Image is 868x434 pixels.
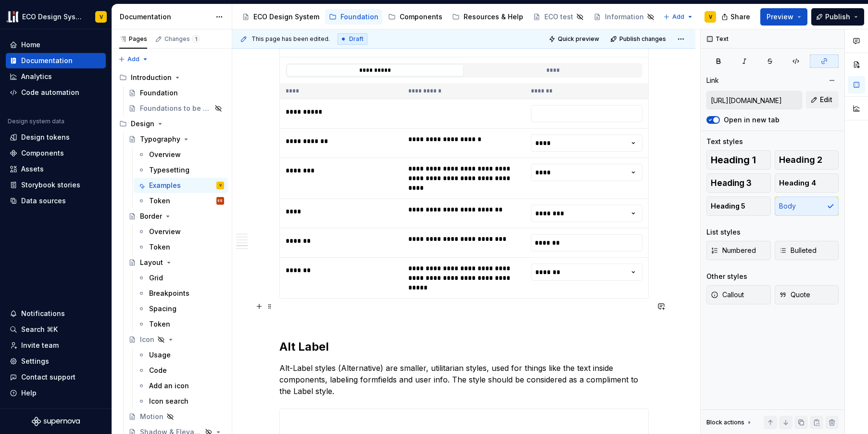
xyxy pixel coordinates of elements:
div: Foundation [140,88,178,98]
div: Introduction [115,70,228,85]
div: Overview [149,227,181,237]
button: Heading 3 [706,173,771,193]
span: Bulleted [779,246,817,255]
div: ECO Design System [253,12,319,22]
a: Overview [134,224,228,239]
button: Edit [806,91,839,108]
span: Share [730,12,750,22]
div: Add an icon [149,381,189,391]
div: Code automation [21,88,79,97]
div: Foundation [340,12,378,22]
span: Publish changes [619,35,666,43]
div: Typesetting [149,165,189,175]
a: Add an icon [134,378,228,394]
a: Design tokens [6,130,106,145]
div: ES [218,196,223,206]
div: Block actions [706,419,744,426]
div: Data sources [21,196,66,206]
div: V [709,13,712,21]
a: Typesetting [134,162,228,178]
div: Other styles [706,272,747,281]
div: List styles [706,227,741,237]
div: Usage [149,350,171,360]
a: Border [125,209,228,224]
div: Breakpoints [149,289,189,298]
span: Heading 3 [711,178,752,188]
button: Bulleted [775,241,839,260]
div: Design tokens [21,132,70,142]
button: Contact support [6,369,106,385]
a: Motion [125,409,228,424]
div: Components [21,148,64,158]
label: Open in new tab [724,115,780,125]
span: Heading 4 [779,178,816,188]
button: Numbered [706,241,771,260]
div: Settings [21,356,49,366]
a: Storybook stories [6,177,106,193]
a: Token [134,316,228,332]
div: Search ⌘K [21,325,58,334]
button: Publish changes [607,32,670,46]
div: Changes [164,35,200,43]
span: This page has been edited. [252,35,330,43]
button: ECO Design SystemV [2,6,110,27]
span: Add [127,55,139,63]
div: Assets [21,164,44,174]
div: Typography [140,134,180,144]
a: Assets [6,161,106,177]
div: Help [21,388,37,398]
button: Notifications [6,306,106,321]
div: Layout [140,258,163,267]
span: Heading 1 [711,155,756,165]
a: Token [134,239,228,255]
a: Foundation [325,9,382,25]
a: Breakpoints [134,286,228,301]
div: Resources & Help [464,12,523,22]
button: Add [115,53,151,66]
h2: Alt Label [279,339,649,355]
a: Data sources [6,193,106,209]
div: Documentation [120,12,211,22]
span: 1 [192,35,200,43]
img: f0abbffb-d71d-4d32-b858-d34959bbcc23.png [7,11,18,23]
p: Alt-Label styles (Alternative) are smaller, utilitarian styles, used for things like the text ins... [279,362,649,397]
a: Icon [125,332,228,347]
div: Page tree [238,7,658,26]
a: TokenES [134,193,228,209]
span: Quote [779,290,810,300]
div: Motion [140,412,164,421]
div: Pages [119,35,147,43]
a: Grid [134,270,228,286]
a: Code [134,363,228,378]
a: Components [6,145,106,161]
a: Invite team [6,338,106,353]
div: Code [149,366,167,375]
div: Text styles [706,137,743,146]
div: Token [149,319,170,329]
div: Block actions [706,416,753,429]
button: Search ⌘K [6,322,106,337]
div: Contact support [21,372,75,382]
div: Icon search [149,396,189,406]
button: Preview [760,8,807,26]
button: Quote [775,285,839,304]
div: Icon [140,335,154,344]
span: Draft [349,35,364,43]
div: Design [131,119,154,129]
div: Grid [149,273,163,283]
div: Home [21,40,40,50]
span: Numbered [711,246,756,255]
div: Components [400,12,442,22]
a: Foundation [125,85,228,101]
a: Overview [134,147,228,162]
a: Documentation [6,53,106,68]
a: Supernova Logo [32,417,80,426]
div: Invite team [21,341,59,350]
button: Help [6,385,106,401]
div: Introduction [131,73,172,82]
span: Callout [711,290,744,300]
button: Publish [811,8,864,26]
div: ECO test [544,12,573,22]
div: Analytics [21,72,52,81]
button: Callout [706,285,771,304]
